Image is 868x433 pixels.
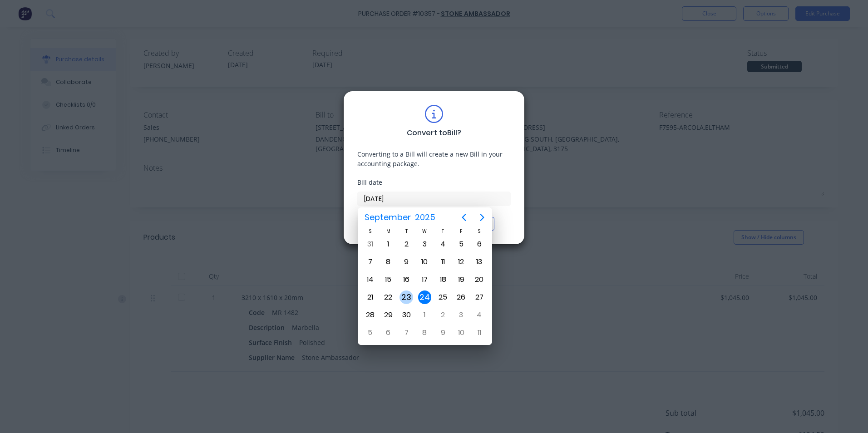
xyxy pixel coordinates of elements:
[418,326,431,340] div: Wednesday, October 8, 2025
[357,149,511,168] div: Converting to a Bill will create a new Bill in your accounting package.
[473,290,486,304] div: Saturday, September 27, 2025
[470,227,488,235] div: S
[473,308,486,322] div: Saturday, October 4, 2025
[454,273,468,286] div: Friday, September 19, 2025
[436,290,450,304] div: Thursday, September 25, 2025
[362,209,413,226] span: September
[454,326,468,340] div: Friday, October 10, 2025
[399,237,413,251] div: Tuesday, September 2, 2025
[381,308,395,322] div: Monday, September 29, 2025
[397,227,415,235] div: T
[473,237,486,251] div: Saturday, September 6, 2025
[413,209,437,226] span: 2025
[473,255,486,269] div: Saturday, September 13, 2025
[452,227,470,235] div: F
[454,255,468,269] div: Friday, September 12, 2025
[399,326,413,340] div: Tuesday, October 7, 2025
[418,273,431,286] div: Wednesday, September 17, 2025
[454,237,468,251] div: Friday, September 5, 2025
[436,273,450,286] div: Thursday, September 18, 2025
[436,326,450,340] div: Thursday, October 9, 2025
[399,255,413,269] div: Tuesday, September 9, 2025
[381,255,395,269] div: Monday, September 8, 2025
[399,273,413,286] div: Tuesday, September 16, 2025
[436,308,450,322] div: Thursday, October 2, 2025
[379,227,397,235] div: M
[455,208,473,226] button: Previous page
[407,128,461,138] div: Convert to Bill ?
[418,237,431,251] div: Wednesday, September 3, 2025
[381,326,395,340] div: Monday, October 6, 2025
[399,290,413,304] div: Tuesday, September 23, 2025
[363,290,377,304] div: Sunday, September 21, 2025
[473,273,486,286] div: Saturday, September 20, 2025
[415,227,434,235] div: W
[418,255,431,269] div: Wednesday, September 10, 2025
[363,255,377,269] div: Sunday, September 7, 2025
[381,273,395,286] div: Monday, September 15, 2025
[381,290,395,304] div: Monday, September 22, 2025
[454,308,468,322] div: Friday, October 3, 2025
[454,290,468,304] div: Friday, September 26, 2025
[418,290,432,304] div: Today, Wednesday, September 24, 2025
[363,237,377,251] div: Sunday, August 31, 2025
[363,308,377,322] div: Sunday, September 28, 2025
[361,227,379,235] div: S
[418,308,431,322] div: Wednesday, October 1, 2025
[436,237,450,251] div: Thursday, September 4, 2025
[363,326,377,340] div: Sunday, October 5, 2025
[436,255,450,269] div: Thursday, September 11, 2025
[434,227,452,235] div: T
[381,237,395,251] div: Monday, September 1, 2025
[363,273,377,286] div: Sunday, September 14, 2025
[473,208,491,226] button: Next page
[399,308,413,322] div: Tuesday, September 30, 2025
[357,177,511,187] div: Bill date
[473,326,486,340] div: Saturday, October 11, 2025
[359,209,441,226] button: September2025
